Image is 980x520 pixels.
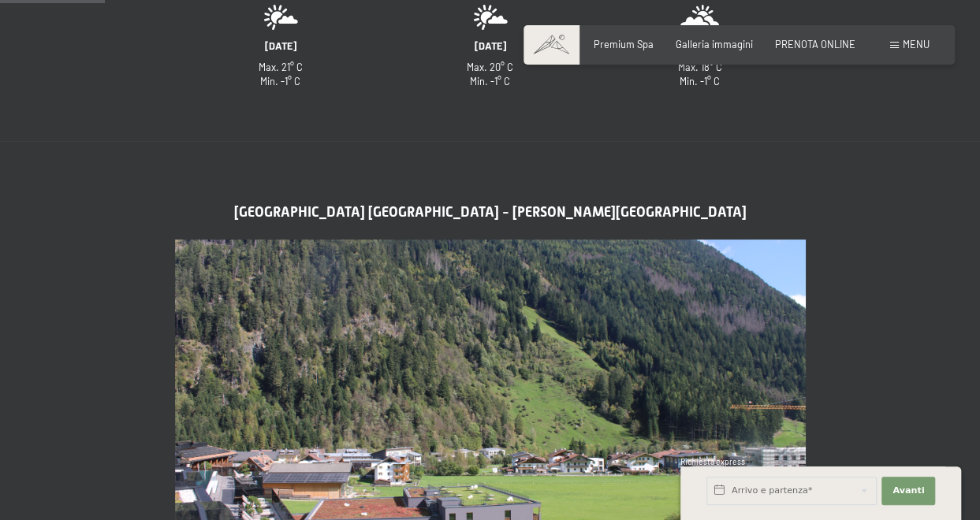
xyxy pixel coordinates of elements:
[259,61,303,73] span: Max. 21° C
[594,38,654,50] a: Premium Spa
[903,38,930,50] span: Menu
[678,61,722,73] span: Max. 18° C
[676,38,753,50] a: Galleria immagini
[892,485,924,497] span: Avanti
[260,75,300,87] span: Min. -1° C
[470,75,510,87] span: Min. -1° C
[475,39,506,52] span: [DATE]
[680,457,745,466] span: Richiesta express
[234,204,747,220] span: [GEOGRAPHIC_DATA] [GEOGRAPHIC_DATA] - [PERSON_NAME][GEOGRAPHIC_DATA]
[680,75,720,87] span: Min. -1° C
[881,477,935,505] button: Avanti
[775,38,855,50] a: PRENOTA ONLINE
[467,61,513,73] span: Max. 20° C
[265,39,296,52] span: [DATE]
